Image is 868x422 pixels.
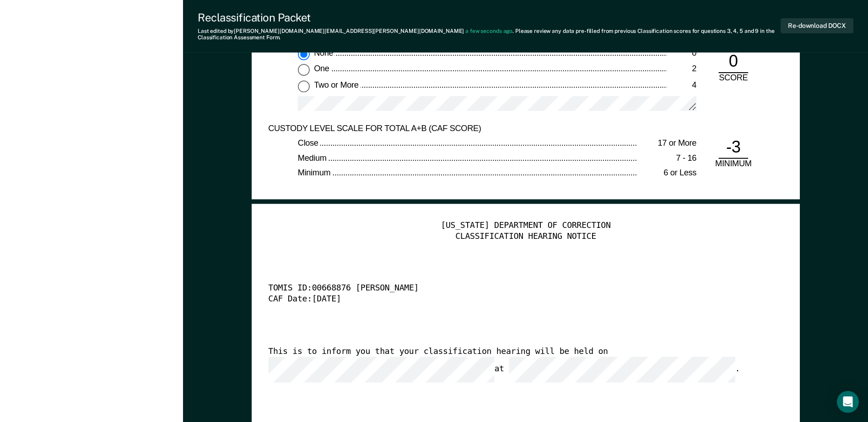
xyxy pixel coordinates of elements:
div: CLASSIFICATION HEARING NOTICE [268,231,783,242]
span: Two or More [314,80,360,89]
div: MINIMUM [711,159,755,170]
div: 2 [667,64,696,75]
button: Re-download DOCX [781,18,853,33]
div: -3 [718,137,748,159]
span: Close [298,138,320,148]
div: Open Intercom Messenger [837,391,859,413]
input: None0 [298,48,310,60]
span: Medium [298,153,328,162]
span: Minimum [298,168,332,177]
span: One [314,64,331,73]
div: 7 - 16 [637,153,696,164]
div: 0 [667,48,696,59]
div: Reclassification Packet [198,11,781,24]
span: a few seconds ago [465,28,512,34]
input: One2 [298,64,310,76]
div: 17 or More [637,138,696,149]
div: TOMIS ID: 00668876 [PERSON_NAME] [268,284,757,295]
input: Two or More4 [298,80,310,92]
div: CUSTODY LEVEL SCALE FOR TOTAL A+B (CAF SCORE) [268,123,667,134]
div: This is to inform you that your classification hearing will be held on at . [268,347,757,383]
div: [US_STATE] DEPARTMENT OF CORRECTION [268,221,783,232]
div: 0 [718,51,748,73]
div: 6 or Less [637,168,696,179]
div: CAF Date: [DATE] [268,294,757,305]
span: None [314,48,335,57]
div: Last edited by [PERSON_NAME][DOMAIN_NAME][EMAIL_ADDRESS][PERSON_NAME][DOMAIN_NAME] . Please revie... [198,28,781,41]
div: 4 [667,80,696,91]
div: SCORE [711,73,755,84]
